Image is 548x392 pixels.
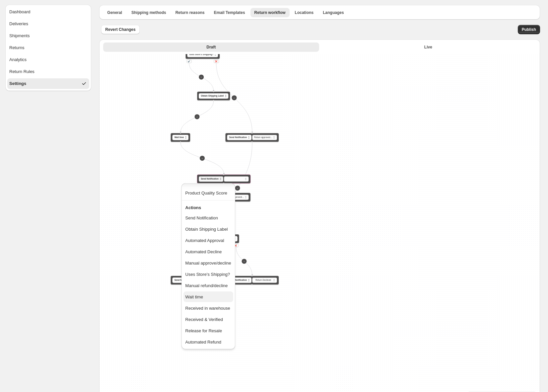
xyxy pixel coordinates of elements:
[185,340,221,345] span: Automated Refund
[185,249,222,254] span: Automated Decline
[320,42,536,52] button: Live version
[185,328,222,333] span: Release for Resale
[9,80,26,87] div: Settings
[197,175,250,184] div: Send Notification
[229,136,247,139] span: Send Notification
[295,10,314,15] span: Locations
[171,276,224,285] div: Send Notification
[227,135,251,140] button: Send Notification
[254,10,286,15] span: Return workflow
[7,19,89,29] button: Deliveries
[201,94,224,98] span: Obtain Shipping Label
[225,276,279,285] div: Send Notification
[195,114,200,119] button: +
[185,261,231,266] span: Manual approve/decline
[185,306,230,311] span: Received in warehouse
[9,68,34,75] div: Return Rules
[107,10,122,15] span: General
[189,63,214,91] g: Edge from 28638e2d-5b5e-4b27-9533-c7ad4f5b174d to 79fbe3b0-4d0d-408d-8c73-691703210708
[103,42,319,52] button: Draft version
[181,142,224,174] g: Edge from 8f29f6de-311a-4b7c-809b-cec71f638802 to b594a7fd-10ab-4ba5-b8df-3d9696a22a86
[199,93,229,99] button: Obtain Shipping Label
[185,50,220,59] div: Uses Store's Shipping?✔️❌
[199,176,223,182] button: Send Notification
[9,21,28,27] div: Deliveries
[518,25,540,34] button: Publish
[236,247,252,275] g: Edge from 53a92b53-b4e6-487b-bf20-f2b553527e52 to 164b01a9-1d54-4934-9134-4b9e636691a2
[185,283,228,288] span: Manual refund/decline
[185,215,218,220] span: Send Notification
[185,238,224,243] span: Automated Approval
[185,204,231,211] p: Actions
[232,95,237,100] button: +
[9,33,30,39] div: Shipments
[9,44,25,51] div: Returns
[214,10,245,15] span: Email Templates
[174,278,192,282] span: Send Notification
[424,44,432,50] span: Live
[200,156,205,161] button: +
[172,277,197,283] button: Send Notification
[229,278,247,282] span: Send Notification
[323,10,344,15] span: Languages
[7,54,89,65] button: Analytics
[185,294,203,299] span: Wait time
[189,53,214,56] span: Uses Store's Shipping?
[185,179,213,184] span: Return Source
[131,10,166,15] span: Shipping methods
[7,42,89,53] button: Returns
[105,27,135,32] span: Revert Changes
[216,63,252,133] g: Edge from 28638e2d-5b5e-4b27-9533-c7ad4f5b174d to 0d929683-6c1d-483f-94d1-f33ee8cf6c95
[522,27,536,32] span: Publish
[7,78,89,89] button: Settings
[185,317,223,322] span: Received & Verified
[225,133,279,142] div: Send Notification
[223,142,252,234] g: Edge from 0d929683-6c1d-483f-94d1-f33ee8cf6c95 to 53a92b53-b4e6-487b-bf20-f2b553527e52
[171,133,190,142] div: Wait time
[199,75,204,80] button: +
[9,9,31,15] div: Dashboard
[7,31,89,41] button: Shipments
[242,259,247,264] button: +
[175,10,205,15] span: Return reasons
[185,272,230,277] span: Uses Store's Shipping?
[227,277,251,283] button: Send Notification
[7,66,89,77] button: Return Rules
[197,92,230,101] div: Obtain Shipping Label
[181,101,214,133] g: Edge from 79fbe3b0-4d0d-408d-8c73-691703210708 to 8f29f6de-311a-4b7c-809b-cec71f638802
[187,52,218,57] button: Uses Store's Shipping?
[9,56,27,63] div: Analytics
[185,191,227,196] span: Product Quality Score
[172,135,189,140] button: Wait time
[185,227,228,232] span: Obtain Shipping Label
[7,7,89,17] button: Dashboard
[206,44,216,50] span: Draft
[101,25,139,34] button: Revert Changes
[174,136,184,139] span: Wait time
[201,177,219,181] span: Send Notification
